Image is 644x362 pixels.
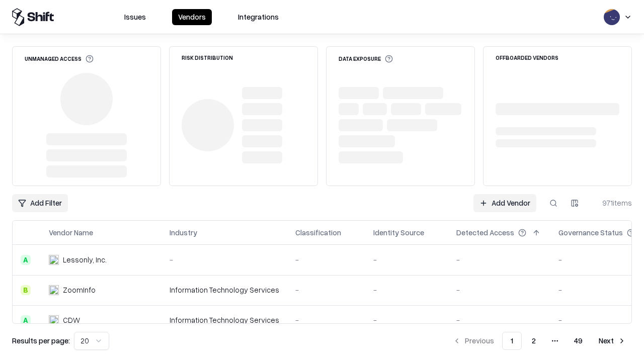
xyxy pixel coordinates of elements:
[170,254,279,265] div: -
[456,254,542,265] div: -
[456,285,542,295] div: -
[49,285,59,295] img: ZoomInfo
[566,332,591,350] button: 49
[456,227,514,238] div: Detected Access
[21,315,31,325] div: A
[170,227,197,238] div: Industry
[373,285,440,295] div: -
[49,315,59,325] img: CDW
[593,332,632,350] button: Next
[172,9,212,25] button: Vendors
[496,55,558,60] div: Offboarded Vendors
[170,285,279,295] div: Information Technology Services
[12,194,68,212] button: Add Filter
[295,285,357,295] div: -
[339,55,393,63] div: Data Exposure
[592,198,632,208] div: 971 items
[373,254,440,265] div: -
[295,227,341,238] div: Classification
[295,315,357,325] div: -
[49,227,93,238] div: Vendor Name
[232,9,285,25] button: Integrations
[373,227,424,238] div: Identity Source
[12,335,70,346] p: Results per page:
[170,315,279,325] div: Information Technology Services
[63,285,96,295] div: ZoomInfo
[182,55,233,60] div: Risk Distribution
[21,255,31,265] div: A
[373,315,440,325] div: -
[118,9,152,25] button: Issues
[456,315,542,325] div: -
[524,332,544,350] button: 2
[63,315,80,325] div: CDW
[63,254,107,265] div: Lessonly, Inc.
[473,194,536,212] a: Add Vendor
[558,227,623,238] div: Governance Status
[25,55,94,63] div: Unmanaged Access
[49,255,59,265] img: Lessonly, Inc.
[21,285,31,295] div: B
[447,332,632,350] nav: pagination
[502,332,522,350] button: 1
[295,254,357,265] div: -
